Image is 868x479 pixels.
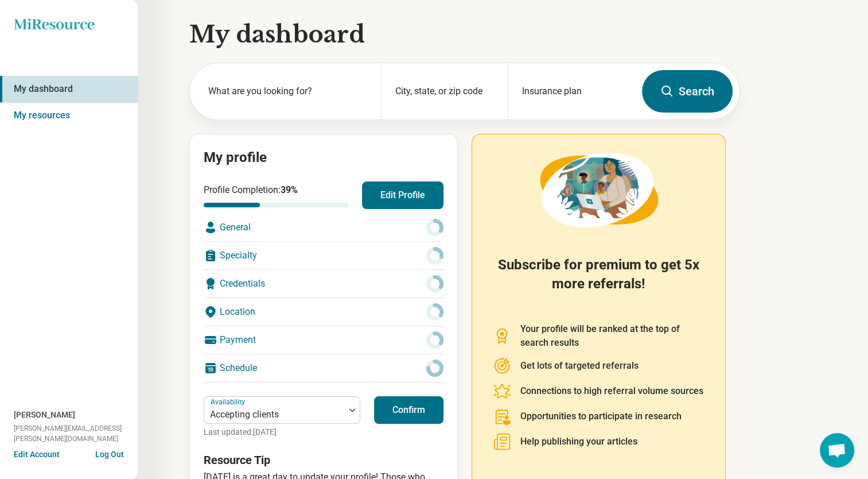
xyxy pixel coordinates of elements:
[520,410,682,423] p: Opportunities to participate in research
[520,359,639,373] p: Get lots of targeted referrals
[204,354,443,382] div: Schedule
[204,270,443,298] div: Credentials
[374,396,443,424] button: Confirm
[520,322,704,350] p: Your profile will be ranked at the top of search results
[211,398,247,406] label: Availability
[204,426,360,438] p: Last updated: [DATE]
[820,433,854,468] a: Open chat
[204,183,348,207] div: Profile Completion:
[204,148,443,168] h2: My profile
[204,298,443,326] div: Location
[14,449,60,461] button: Edit Account
[14,423,138,444] span: [PERSON_NAME][EMAIL_ADDRESS][PERSON_NAME][DOMAIN_NAME]
[204,214,443,241] div: General
[208,84,367,98] label: What are you looking for?
[204,242,443,269] div: Specialty
[95,449,124,458] button: Log Out
[520,384,703,398] p: Connections to high referral volume sources
[493,256,704,308] h2: Subscribe for premium to get 5x more referrals!
[642,70,733,113] button: Search
[281,184,298,195] span: 39 %
[520,435,637,449] p: Help publishing your articles
[204,326,443,354] div: Payment
[189,18,740,51] h1: My dashboard
[204,452,443,468] h3: Resource Tip
[14,409,75,421] span: [PERSON_NAME]
[362,181,443,209] button: Edit Profile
